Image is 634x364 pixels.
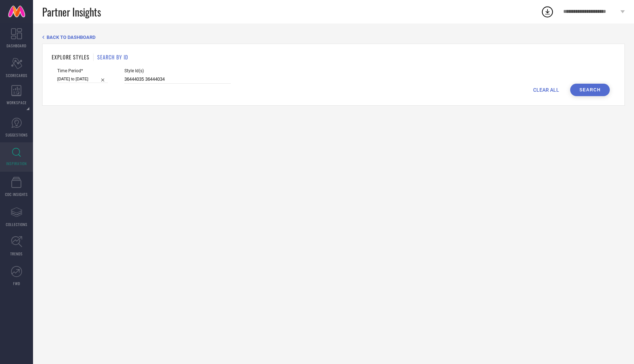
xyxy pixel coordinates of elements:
[533,87,559,93] span: CLEAR ALL
[52,53,90,61] h1: EXPLORE STYLES
[42,34,625,40] div: Back TO Dashboard
[570,84,610,96] button: Search
[6,161,27,166] span: INSPIRATION
[6,222,28,227] span: COLLECTIONS
[57,75,108,83] input: Select time period
[97,53,128,61] h1: SEARCH BY ID
[6,132,28,138] span: SUGGESTIONS
[13,281,20,286] span: FWD
[57,68,108,73] span: Time Period*
[7,43,26,48] span: DASHBOARD
[124,75,231,84] input: Enter comma separated style ids e.g. 12345, 67890
[541,5,554,18] div: Open download list
[10,251,23,256] span: TRENDS
[7,100,27,105] span: WORKSPACE
[6,73,28,78] span: SCORECARDS
[124,68,231,73] span: Style Id(s)
[5,192,28,197] span: CDC INSIGHTS
[47,34,95,40] span: BACK TO DASHBOARD
[42,4,101,19] span: Partner Insights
